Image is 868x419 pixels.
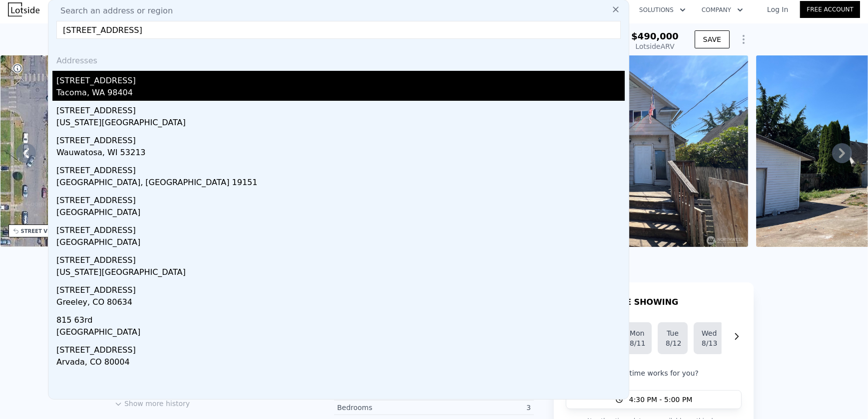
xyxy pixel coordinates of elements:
div: 8/13 [702,338,716,348]
div: [GEOGRAPHIC_DATA], [GEOGRAPHIC_DATA] 19151 [56,177,625,191]
div: Greeley, CO 80634 [56,296,625,310]
div: Lotside ARV [631,41,679,51]
a: Log In [755,4,800,14]
div: Tue [666,328,680,338]
button: Show more history [114,395,190,409]
div: [STREET_ADDRESS] [56,340,625,356]
div: Tacoma, WA 98404 [56,87,625,101]
div: Bedrooms [337,403,434,413]
button: SAVE [695,30,730,48]
h1: SCHEDULE SHOWING [584,296,678,308]
button: Mon8/11 [622,322,652,354]
div: [STREET_ADDRESS] [56,280,625,296]
div: [GEOGRAPHIC_DATA] [56,236,625,250]
div: [US_STATE][GEOGRAPHIC_DATA] [56,266,625,280]
div: [STREET_ADDRESS] [56,250,625,266]
div: Wauwatosa, WI 53213 [56,147,625,161]
div: [STREET_ADDRESS] [56,131,625,147]
button: Company [694,1,751,19]
div: Wed [702,328,716,338]
button: Solutions [631,1,694,19]
div: [STREET_ADDRESS] [56,220,625,236]
div: Mon [630,328,644,338]
div: 815 63rd [56,310,625,326]
div: [STREET_ADDRESS] [56,101,625,117]
div: [STREET_ADDRESS] [56,191,625,207]
img: Lotside [8,2,39,16]
div: [US_STATE][GEOGRAPHIC_DATA] [56,117,625,131]
div: [STREET_ADDRESS] [56,71,625,87]
div: 8/12 [666,338,680,348]
div: STREET VIEW [21,227,58,235]
input: Enter an address, city, region, neighborhood or zip code [56,21,621,39]
button: Tue8/12 [658,322,688,354]
button: Show Options [734,29,754,49]
p: What time works for you? [566,368,742,378]
div: [STREET_ADDRESS] [56,161,625,177]
span: 4:30 PM - 5:00 PM [629,395,693,405]
div: 3 [434,403,531,413]
div: Addresses [52,47,625,71]
button: 4:30 PM - 5:00 PM [566,390,742,409]
span: $490,000 [631,31,679,41]
div: [GEOGRAPHIC_DATA] [56,326,625,340]
a: Free Account [800,1,860,18]
div: 8/11 [630,338,644,348]
div: [GEOGRAPHIC_DATA] [56,207,625,220]
button: Wed8/13 [694,322,724,354]
div: Arvada, CO 80004 [56,356,625,370]
span: Search an address or region [52,5,173,17]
